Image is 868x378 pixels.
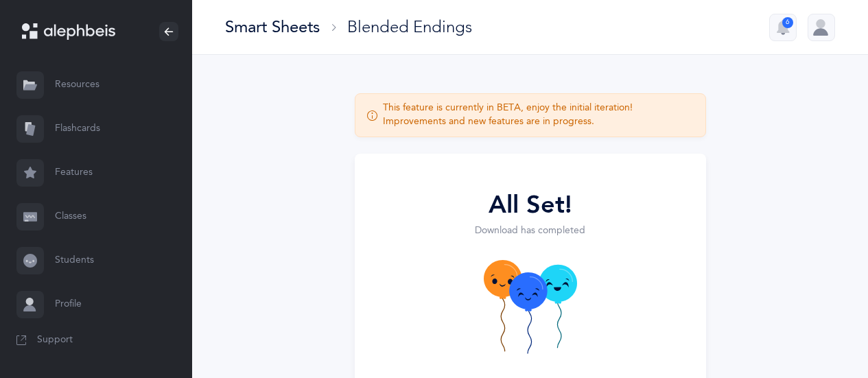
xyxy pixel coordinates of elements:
[383,102,694,129] div: This feature is currently in BETA, enjoy the initial iteration! Improvements and new features are...
[769,14,797,41] button: 6
[782,17,793,28] div: 6
[410,187,651,224] div: All Set!
[37,333,73,347] span: Support
[347,16,472,38] div: Blended Endings
[225,16,320,38] div: Smart Sheets
[410,224,651,238] div: Download has completed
